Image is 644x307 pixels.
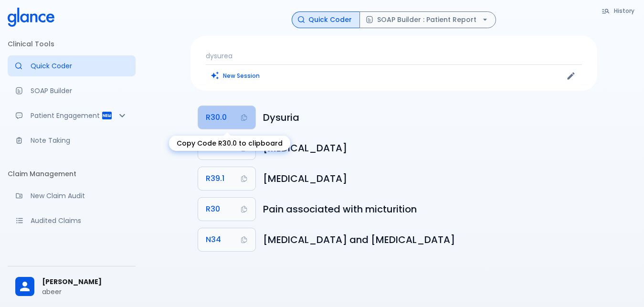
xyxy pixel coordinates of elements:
[263,110,590,125] h6: Dysuria
[206,202,220,216] span: R30
[206,69,265,83] button: Clears all inputs and results.
[198,198,255,221] button: Copy Code R30 to clipboard
[359,11,496,28] button: SOAP Builder : Patient Report
[263,140,590,156] h6: Painful micturition, unspecified
[263,201,590,217] h6: Pain associated with micturition
[8,210,136,231] a: View audited claims
[198,106,255,129] button: Copy Code R30.0 to clipboard
[31,111,101,120] p: Patient Engagement
[8,55,136,76] a: Moramiz: Find ICD10AM codes instantly
[31,216,128,225] p: Audited Claims
[8,270,136,303] div: [PERSON_NAME]abeer
[292,11,360,28] button: Quick Coder
[8,235,136,256] a: Monitor progress of claim corrections
[206,111,227,124] span: R30.0
[8,162,136,185] li: Claim Management
[198,167,255,190] button: Copy Code R39.1 to clipboard
[31,61,128,71] p: Quick Coder
[31,86,128,95] p: SOAP Builder
[206,233,221,246] span: N34
[42,277,128,287] span: [PERSON_NAME]
[8,105,136,126] div: Patient Reports & Referrals
[31,136,128,145] p: Note Taking
[564,69,578,83] button: Edit
[263,171,590,186] h6: Other difficulties with micturition
[8,80,136,101] a: Docugen: Compose a clinical documentation in seconds
[169,136,290,151] div: Copy Code R30.0 to clipboard
[597,4,640,18] button: History
[8,32,136,55] li: Clinical Tools
[206,172,224,185] span: R39.1
[31,191,128,201] p: New Claim Audit
[198,228,255,251] button: Copy Code N34 to clipboard
[42,287,128,296] p: abeer
[206,51,582,61] p: dysurea
[8,130,136,151] a: Advanced note-taking
[8,185,136,206] a: Audit a new claim
[263,232,590,247] h6: Urethritis and urethral syndrome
